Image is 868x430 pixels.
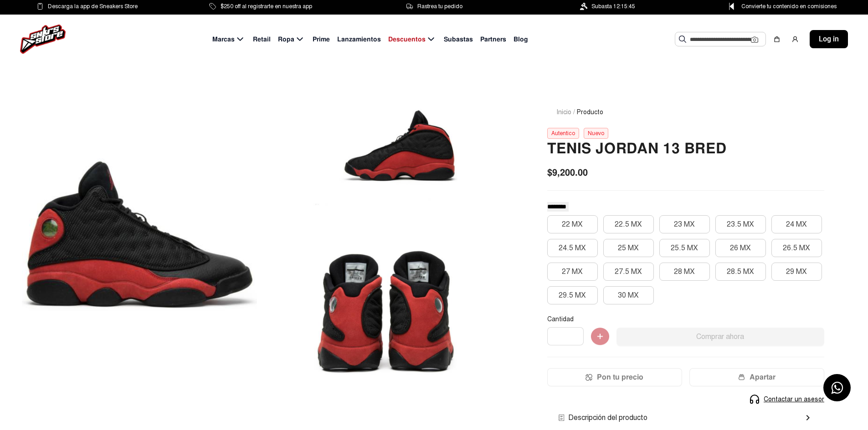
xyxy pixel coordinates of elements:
img: Buscar [679,35,686,43]
button: 25 MX [603,239,654,257]
img: shopping [773,35,781,43]
span: $250 off al registrarte en nuestra app [221,1,312,11]
img: logo [20,25,66,54]
span: Subastas [444,35,473,44]
button: 22 MX [547,215,598,233]
p: Cantidad [547,315,824,324]
img: Agregar al carrito [591,328,609,346]
mat-icon: chevron_right [802,412,813,423]
span: Prime [313,35,330,44]
button: 24 MX [771,215,822,233]
span: Log in [819,34,839,45]
img: Control Point Icon [726,3,737,10]
button: 26.5 MX [771,239,822,257]
span: Convierte tu contenido en comisiones [741,1,837,11]
span: $9,200.00 [547,166,588,179]
a: Inicio [556,108,571,116]
img: Cámara [751,36,758,43]
div: Nuevo [584,128,608,139]
span: Retail [253,35,271,44]
button: 29.5 MX [547,286,598,304]
span: Rastrea tu pedido [417,1,462,11]
span: Producto [577,107,603,117]
span: Ropa [278,35,294,44]
button: 22.5 MX [603,215,654,233]
span: Descuentos [388,35,426,44]
span: Partners [480,35,506,44]
button: 29 MX [771,263,822,281]
span: Contactar un asesor [764,395,824,404]
button: 28 MX [659,263,710,281]
img: Icon.png [586,374,592,381]
span: / [573,107,575,117]
button: 25.5 MX [659,239,710,257]
button: 27.5 MX [603,263,654,281]
button: Pon tu precio [547,368,682,386]
button: 24.5 MX [547,239,598,257]
span: Subasta 12:15:45 [591,1,635,11]
img: envio [558,415,565,421]
img: wallet-05.png [738,374,745,381]
span: Marcas [212,35,235,44]
span: Descarga la app de Sneakers Store [48,1,138,11]
span: Blog [514,35,528,44]
button: 27 MX [547,263,598,281]
button: Apartar [689,368,824,386]
button: 28.5 MX [715,263,766,281]
button: Comprar ahora [616,328,824,346]
button: 23.5 MX [715,215,766,233]
button: 30 MX [603,286,654,304]
button: 26 MX [715,239,766,257]
h2: Tenis Jordan 13 Bred [547,139,824,159]
img: user [791,35,799,43]
span: Descripción del producto [558,412,647,423]
span: Lanzamientos [337,35,381,44]
button: 23 MX [659,215,710,233]
div: Autentico [547,128,579,139]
